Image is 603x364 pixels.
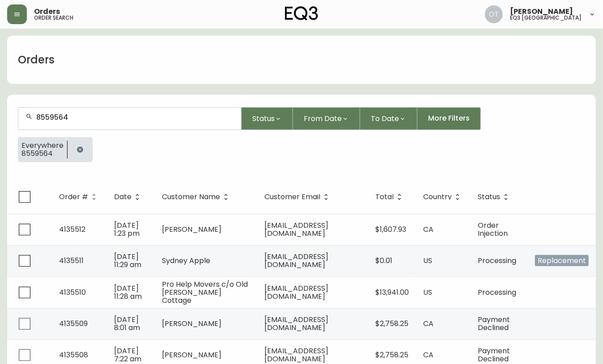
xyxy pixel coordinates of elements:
[478,193,512,201] span: Status
[252,113,275,124] span: Status
[34,8,60,15] span: Orders
[423,224,433,234] span: CA
[478,346,510,364] span: Payment Declined
[59,287,86,297] span: 4135510
[285,6,318,21] img: logo
[423,287,432,297] span: US
[162,279,248,305] span: Pro Help Movers c/o Old [PERSON_NAME] Cottage
[423,350,433,360] span: CA
[59,194,88,200] span: Order #
[478,287,516,297] span: Processing
[162,350,221,360] span: [PERSON_NAME]
[36,113,234,121] input: Search
[59,318,88,329] span: 4135509
[371,113,399,124] span: To Date
[59,255,84,266] span: 4135511
[375,255,392,266] span: $0.01
[21,142,64,150] span: Everywhere
[114,314,140,333] span: [DATE] 8:01 am
[21,150,64,158] span: 8559564
[114,194,132,200] span: Date
[114,193,143,201] span: Date
[264,220,328,238] span: [EMAIL_ADDRESS][DOMAIN_NAME]
[304,113,342,124] span: From Date
[162,194,220,200] span: Customer Name
[162,224,221,234] span: [PERSON_NAME]
[423,193,463,201] span: Country
[59,350,88,360] span: 4135508
[423,194,452,200] span: Country
[478,255,516,266] span: Processing
[423,255,432,266] span: US
[59,224,85,234] span: 4135512
[114,251,141,270] span: [DATE] 11:29 am
[18,52,55,67] h1: Orders
[375,194,394,200] span: Total
[423,318,433,329] span: CA
[114,220,140,238] span: [DATE] 1:23 pm
[478,314,510,333] span: Payment Declined
[293,107,360,130] button: From Date
[264,193,332,201] span: Customer Email
[510,8,573,15] span: [PERSON_NAME]
[264,314,328,333] span: [EMAIL_ADDRESS][DOMAIN_NAME]
[114,346,141,364] span: [DATE] 7:22 am
[510,15,582,21] h5: eq3 [GEOGRAPHIC_DATA]
[375,287,409,297] span: $13,941.00
[264,251,328,270] span: [EMAIL_ADDRESS][DOMAIN_NAME]
[162,193,232,201] span: Customer Name
[375,193,405,201] span: Total
[59,193,100,201] span: Order #
[360,107,417,130] button: To Date
[478,194,500,200] span: Status
[375,318,408,329] span: $2,758.25
[375,224,406,234] span: $1,607.93
[375,350,408,360] span: $2,758.25
[114,283,142,301] span: [DATE] 11:28 am
[485,5,503,23] img: 5d4d18d254ded55077432b49c4cb2919
[478,220,508,238] span: Order Injection
[535,255,589,266] span: Replacement
[264,283,328,301] span: [EMAIL_ADDRESS][DOMAIN_NAME]
[162,255,210,266] span: Sydney Apple
[417,107,481,130] button: More Filters
[242,107,293,130] button: Status
[264,346,328,364] span: [EMAIL_ADDRESS][DOMAIN_NAME]
[264,194,320,200] span: Customer Email
[162,318,221,329] span: [PERSON_NAME]
[428,113,470,123] span: More Filters
[34,15,73,21] h5: order search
